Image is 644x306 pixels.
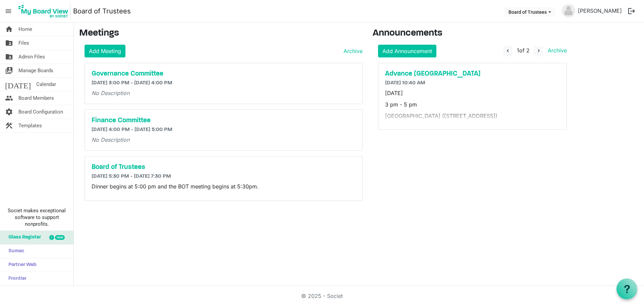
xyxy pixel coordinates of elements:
[517,47,519,54] span: 1
[92,127,356,133] h6: [DATE] 4:00 PM - [DATE] 5:00 PM
[5,231,41,244] span: Glass Register
[92,70,356,78] a: Governance Committee
[92,136,356,144] p: No Description
[5,78,31,91] span: [DATE]
[385,89,560,97] p: [DATE]
[36,78,56,91] span: Calendar
[18,105,63,119] span: Board Configuration
[18,36,29,50] span: Files
[92,117,356,125] a: Finance Committee
[3,207,70,227] span: Societ makes exceptional software to support nonprofits.
[301,293,343,299] a: © 2025 - Societ
[5,105,13,119] span: settings
[503,46,513,56] button: navigate_before
[55,235,65,240] div: new
[18,23,32,36] span: Home
[505,48,511,54] span: navigate_before
[16,3,70,19] img: My Board View Logo
[625,4,639,18] button: logout
[18,119,42,132] span: Templates
[575,4,625,17] a: [PERSON_NAME]
[5,272,26,286] span: Frontier
[79,28,363,39] h3: Meetings
[92,173,356,180] h6: [DATE] 5:30 PM - [DATE] 7:30 PM
[92,89,356,97] p: No Description
[517,47,530,54] span: of 2
[534,46,543,56] button: navigate_next
[5,23,13,36] span: home
[16,3,73,19] a: My Board View Logo
[385,80,425,86] span: [DATE] 10:40 AM
[5,245,24,258] span: Sumac
[85,45,125,57] a: Add Meeting
[378,45,436,57] a: Add Announcement
[18,64,53,77] span: Manage Boards
[18,91,54,105] span: Board Members
[73,4,131,18] a: Board of Trustees
[5,258,37,272] span: Partner Web
[373,28,572,39] h3: Announcements
[5,36,13,50] span: folder_shared
[562,4,575,17] img: no-profile-picture.svg
[92,182,356,190] p: Dinner begins at 5:00 pm and the BOT meeting begins at 5:30pm.
[536,48,542,54] span: navigate_next
[385,100,560,108] p: 3 pm - 5 pm
[5,91,13,105] span: people
[504,7,555,16] button: Board of Trustees dropdownbutton
[18,50,45,63] span: Admin Files
[5,64,13,77] span: switch_account
[385,70,560,78] a: Advance [GEOGRAPHIC_DATA]
[92,163,356,171] a: Board of Trustees
[545,47,567,54] a: Archive
[2,5,15,17] span: menu
[5,119,13,132] span: construction
[92,80,356,86] h6: [DATE] 3:00 PM - [DATE] 4:00 PM
[341,47,363,55] a: Archive
[385,112,560,120] p: [GEOGRAPHIC_DATA] ([STREET_ADDRESS])
[5,50,13,63] span: folder_shared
